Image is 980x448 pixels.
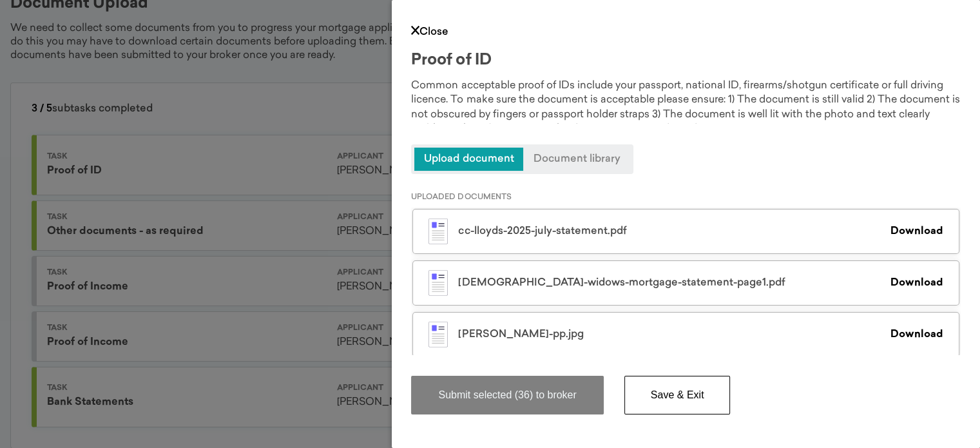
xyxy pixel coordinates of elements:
a: Download [890,329,943,340]
a: Close [411,27,448,37]
img: illustration-pdf.svg [428,219,448,244]
div: [DEMOGRAPHIC_DATA]-widows-mortgage-statement-page1.pdf [458,278,890,288]
p: UPLOADED DOCUMENTS [411,193,961,201]
a: Download [890,278,943,288]
img: illustration-pdf.svg [428,270,448,296]
img: illustration-pdf.svg [428,322,448,347]
div: Common acceptable proof of IDs include your passport, national ID, firearms/shotgun certificate o... [411,79,961,124]
button: Submit selected (36) to broker [411,376,603,414]
div: Proof of ID [411,53,961,68]
div: [PERSON_NAME]-pp.jpg [458,329,890,340]
div: cc-lloyds-2025-july-statement.pdf [458,226,890,237]
span: Document library [523,148,629,171]
a: Download [890,226,943,237]
span: Upload document [414,148,523,171]
button: Save & Exit [624,376,731,414]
